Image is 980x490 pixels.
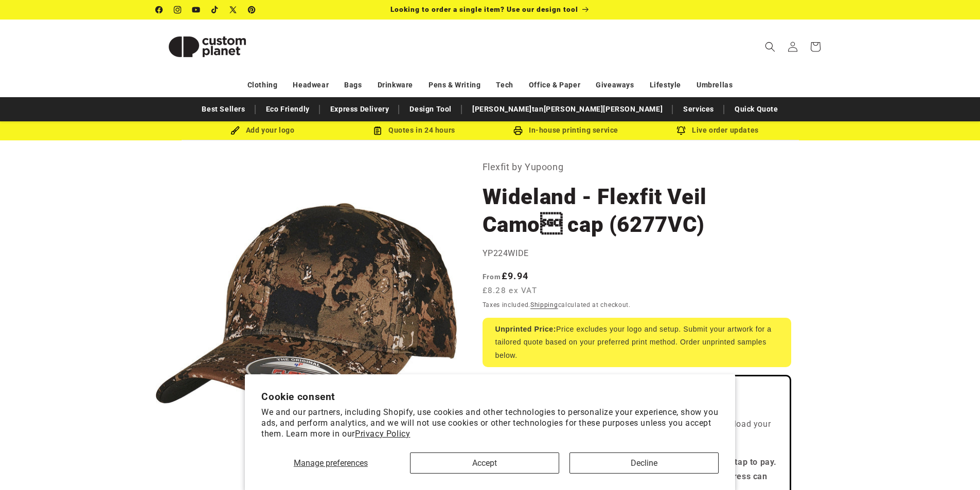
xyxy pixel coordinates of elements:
h2: Cookie consent [261,391,719,403]
img: Order updates [676,126,686,135]
a: [PERSON_NAME]tan[PERSON_NAME][PERSON_NAME] [467,100,668,118]
iframe: Chat Widget [929,441,980,490]
span: Looking to order a single item? Use our design tool [390,5,578,13]
span: YP224WIDE [483,248,529,258]
a: Tech [496,76,513,94]
img: Brush Icon [230,126,240,135]
button: Decline [569,452,719,474]
a: Shipping [530,301,558,308]
strong: Unprinted Price: [495,325,557,333]
a: Giveaways [596,76,634,94]
div: In-house printing service [490,124,642,137]
span: £8.28 ex VAT [483,285,538,297]
button: Manage preferences [261,452,400,474]
div: Live order updates [642,124,794,137]
span: From [483,273,502,281]
a: Privacy Policy [355,429,410,439]
span: Manage preferences [294,458,368,468]
a: Lifestyle [650,76,681,94]
img: Custom Planet [156,24,259,70]
a: Headwear [293,76,329,94]
a: Umbrellas [697,76,733,94]
a: Drinkware [378,76,413,94]
img: In-house printing [513,126,523,135]
a: Office & Paper [529,76,580,94]
summary: Search [759,35,781,58]
button: Accept [410,452,559,474]
p: We and our partners, including Shopify, use cookies and other technologies to personalize your ex... [261,407,719,439]
a: Bags [344,76,362,94]
a: Services [678,100,719,118]
a: Clothing [247,76,278,94]
a: Quick Quote [729,100,783,118]
a: Pens & Writing [429,76,480,94]
img: Order Updates Icon [373,126,382,135]
p: Flexfit by Yupoong [483,159,791,175]
a: Eco Friendly [261,100,315,118]
div: Quotes in 24 hours [338,124,490,137]
a: Express Delivery [325,100,395,118]
a: Custom Planet [152,20,262,74]
div: Price excludes your logo and setup. Submit your artwork for a tailored quote based on your prefer... [483,318,791,367]
a: Best Sellers [197,100,250,118]
strong: £9.94 [483,270,529,281]
div: Add your logo [187,124,338,137]
a: Design Tool [404,100,457,118]
h1: Wideland - Flexfit Veil Camo cap (6277VC) [483,183,791,239]
div: Taxes included. calculated at checkout. [483,300,791,310]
